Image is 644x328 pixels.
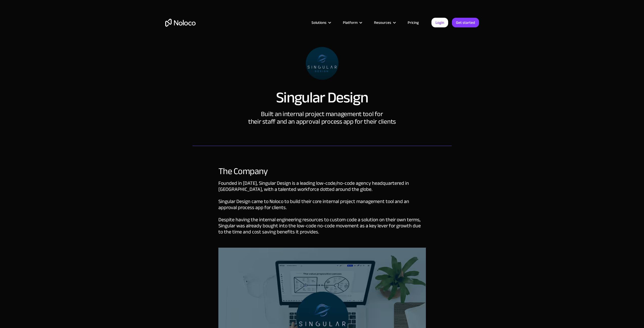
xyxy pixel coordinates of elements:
h1: Singular Design [276,90,368,105]
a: Pricing [401,19,425,26]
div: Resources [374,19,391,26]
div: The Company [218,166,426,176]
div: Platform [343,19,358,26]
div: Platform [337,19,368,26]
div: Solutions [305,19,337,26]
a: Get started [452,18,479,27]
a: home [165,19,196,27]
div: Resources [368,19,401,26]
div: Solutions [311,19,326,26]
div: Built an internal project management tool for their staff and an approval process app for their c... [248,110,396,125]
a: Login [431,18,448,27]
div: Founded in [DATE], Singular Design is a leading low-code/no-code agency headquartered in [GEOGRAP... [218,180,426,248]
